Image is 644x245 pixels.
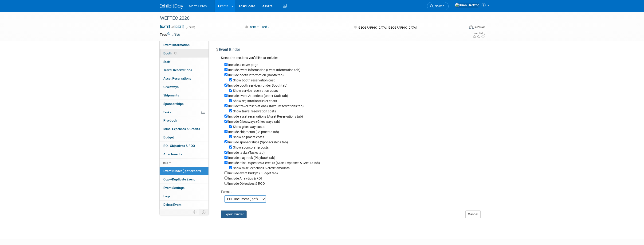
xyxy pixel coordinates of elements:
button: Export Binder [221,211,247,218]
label: Show sponsorship costs [233,145,269,149]
div: Event Format [437,24,485,31]
label: Include misc. expenses & credits (Misc. Expenses & Credits tab) [228,161,320,165]
span: Staff [163,60,170,64]
span: Tasks [163,110,171,114]
span: [DATE] [DATE] [160,25,185,29]
a: Misc. Expenses & Credits [160,125,208,133]
label: Show booth reservation cost [233,78,275,82]
label: Include asset reservations (Asset Reservations tab) [228,115,303,118]
a: Giveaways [160,83,208,91]
a: Staff [160,58,208,66]
label: Include Analytics & ROI [228,176,262,180]
a: less [160,159,208,167]
a: Event Binder (.pdf export) [160,167,208,175]
td: Tags [160,32,180,37]
td: Personalize Event Tab Strip [191,209,199,215]
img: Format-Inperson.png [469,25,474,29]
a: Logs [160,192,208,200]
span: to [170,25,174,29]
label: Show giveaway costs [233,125,264,129]
span: Travel Reservations [163,68,192,72]
span: Misc. Expenses & Credits [163,127,200,131]
a: Tasks [160,108,208,116]
label: Include event Attendees (under Staff tab) [228,94,288,98]
span: Booth [163,51,178,55]
a: Copy/Duplicate Event [160,175,208,184]
a: Sponsorships [160,100,208,108]
span: Logs [163,194,170,198]
div: In-Person [474,25,485,29]
label: Include playbook (Playbook tab) [228,156,275,160]
span: (5 days) [185,26,195,29]
span: Merrell Bros. [189,4,208,8]
span: ROI, Objectives & ROO [163,144,195,148]
a: Budget [160,133,208,142]
span: Event Information [163,43,190,47]
a: Event Settings [160,184,208,192]
div: Event Rating [472,32,485,34]
div: WEFTEC 2026 [158,14,458,23]
label: Include Objectives & ROO [228,182,265,185]
span: Event Settings [163,186,185,190]
label: Include tasks (Tasks tab) [228,151,265,154]
div: Event Binder [216,47,481,54]
span: [GEOGRAPHIC_DATA], [GEOGRAPHIC_DATA] [358,26,416,29]
div: Format [221,186,481,194]
a: Playbook [160,116,208,125]
a: Edit [172,33,180,36]
label: Include booth services (under Booth tab) [228,84,287,87]
a: Asset Reservations [160,74,208,83]
a: Shipments [160,91,208,100]
a: Delete Event [160,201,208,209]
label: Include event budget (Budget tab) [228,171,278,175]
a: Attachments [160,150,208,158]
img: Brian Hertzog [455,3,480,8]
label: Include Giveaways (Giveaways tab) [228,120,280,123]
button: Committed [243,25,271,30]
label: Show misc. expenses & credit amounts [233,166,290,170]
label: Show shipment costs [233,135,264,139]
span: Copy/Duplicate Event [163,177,195,181]
label: Include booth information (Booth tab) [228,73,284,77]
a: ROI, Objectives & ROO [160,142,208,150]
a: Booth [160,49,208,57]
div: Select the sections you''d like to include: [221,55,481,61]
span: less [162,161,168,165]
label: Show service reservation costs [233,89,278,92]
span: Budget [163,135,174,139]
label: Include event information (Event Information tab) [228,68,300,72]
label: Include sponsorships (Sponsorships tab) [228,140,288,144]
td: Toggle Event Tabs [199,209,209,215]
label: Include travel reservations (Travel Reservations tab) [228,104,304,108]
label: Show travel reservation costs [233,109,276,113]
label: Include shipments (Shipments tab) [228,130,279,134]
span: Shipments [163,93,179,97]
span: Delete Event [163,203,181,207]
span: Search [433,4,444,8]
span: Playbook [163,119,177,122]
label: Show registration/ticket costs [233,99,277,103]
button: Cancel [465,211,481,218]
span: Attachments [163,152,182,156]
a: Event Information [160,41,208,49]
span: Asset Reservations [163,77,191,80]
span: Giveaways [163,85,179,89]
span: Sponsorships [163,102,184,106]
label: Include a cover page [228,63,258,67]
span: Booth not reserved yet [173,51,178,55]
a: Search [427,2,449,10]
span: Event Binder (.pdf export) [163,169,201,173]
img: ExhibitDay [160,4,183,9]
a: Travel Reservations [160,66,208,74]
